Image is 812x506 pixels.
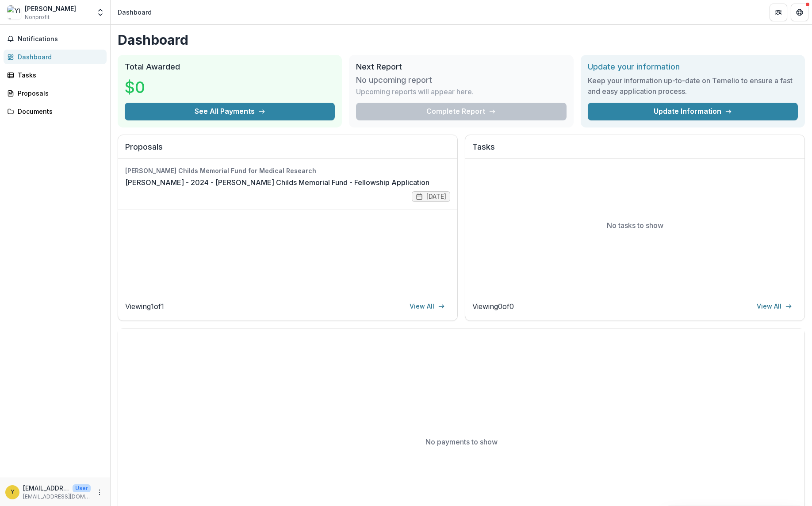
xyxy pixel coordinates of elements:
h3: $0 [125,75,191,99]
div: yifu@uw.edu [11,489,15,495]
h2: Proposals [125,142,450,159]
h2: Tasks [472,142,797,159]
div: Dashboard [18,52,100,62]
div: Proposals [18,89,100,98]
a: Documents [4,104,107,119]
button: Partners [770,4,787,21]
p: User [73,484,91,492]
button: See All Payments [125,103,335,120]
a: Tasks [4,68,107,82]
a: Update Information [588,103,798,120]
div: [PERSON_NAME] [25,4,76,13]
div: Dashboard [118,8,152,17]
a: Proposals [4,86,107,100]
button: Open entity switcher [94,4,107,21]
p: Upcoming reports will appear here. [356,86,474,97]
div: Documents [18,107,100,116]
a: View All [751,299,797,313]
img: Yi Fu [7,5,21,19]
h3: No upcoming report [356,75,432,85]
h2: Update your information [588,62,798,72]
span: Notifications [18,35,103,43]
h3: Keep your information up-to-date on Temelio to ensure a fast and easy application process. [588,75,798,97]
h1: Dashboard [118,32,805,48]
button: More [94,487,105,498]
a: Dashboard [4,50,107,64]
h2: Total Awarded [125,62,335,72]
span: Nonprofit [25,13,50,21]
p: [EMAIL_ADDRESS][DOMAIN_NAME] [23,483,69,493]
a: View All [404,299,450,313]
h2: Next Report [356,62,566,72]
p: No tasks to show [607,220,663,231]
button: Notifications [4,32,107,46]
div: Tasks [18,70,100,80]
p: [EMAIL_ADDRESS][DOMAIN_NAME] [23,493,91,501]
p: Viewing 0 of 0 [472,301,514,312]
button: Get Help [791,4,808,21]
a: [PERSON_NAME] - 2024 - [PERSON_NAME] Childs Memorial Fund - Fellowship Application [125,177,429,188]
nav: breadcrumb [114,6,155,19]
p: Viewing 1 of 1 [125,301,164,312]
